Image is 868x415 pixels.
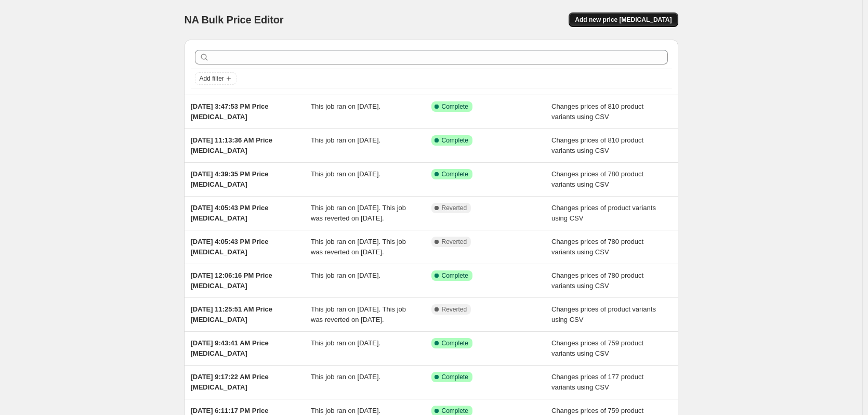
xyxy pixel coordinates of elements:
[191,339,269,357] span: [DATE] 9:43:41 AM Price [MEDICAL_DATA]
[551,305,656,323] span: Changes prices of product variants using CSV
[442,204,467,212] span: Reverted
[442,271,468,280] span: Complete
[442,102,468,111] span: Complete
[442,373,468,381] span: Complete
[442,238,467,246] span: Reverted
[551,170,643,188] span: Changes prices of 780 product variants using CSV
[200,74,224,83] span: Add filter
[311,136,380,144] span: This job ran on [DATE].
[569,12,678,27] button: Add new price [MEDICAL_DATA]
[191,170,269,188] span: [DATE] 4:39:35 PM Price [MEDICAL_DATA]
[551,238,643,256] span: Changes prices of 780 product variants using CSV
[191,136,273,154] span: [DATE] 11:13:36 AM Price [MEDICAL_DATA]
[311,305,406,323] span: This job ran on [DATE]. This job was reverted on [DATE].
[551,102,643,121] span: Changes prices of 810 product variants using CSV
[185,14,284,25] span: NA Bulk Price Editor
[195,72,236,85] button: Add filter
[191,373,269,391] span: [DATE] 9:17:22 AM Price [MEDICAL_DATA]
[551,373,643,391] span: Changes prices of 177 product variants using CSV
[191,271,272,290] span: [DATE] 12:06:16 PM Price [MEDICAL_DATA]
[442,136,468,145] span: Complete
[551,271,643,290] span: Changes prices of 780 product variants using CSV
[551,204,656,222] span: Changes prices of product variants using CSV
[551,136,643,154] span: Changes prices of 810 product variants using CSV
[311,373,380,381] span: This job ran on [DATE].
[575,16,672,24] span: Add new price [MEDICAL_DATA]
[311,238,406,256] span: This job ran on [DATE]. This job was reverted on [DATE].
[442,170,468,178] span: Complete
[191,238,269,256] span: [DATE] 4:05:43 PM Price [MEDICAL_DATA]
[311,204,406,222] span: This job ran on [DATE]. This job was reverted on [DATE].
[191,204,269,222] span: [DATE] 4:05:43 PM Price [MEDICAL_DATA]
[311,102,380,110] span: This job ran on [DATE].
[191,305,273,323] span: [DATE] 11:25:51 AM Price [MEDICAL_DATA]
[311,271,380,279] span: This job ran on [DATE].
[311,407,380,414] span: This job ran on [DATE].
[311,170,380,178] span: This job ran on [DATE].
[442,339,468,347] span: Complete
[551,339,643,357] span: Changes prices of 759 product variants using CSV
[442,407,468,415] span: Complete
[191,102,269,121] span: [DATE] 3:47:53 PM Price [MEDICAL_DATA]
[311,339,380,347] span: This job ran on [DATE].
[442,305,467,314] span: Reverted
